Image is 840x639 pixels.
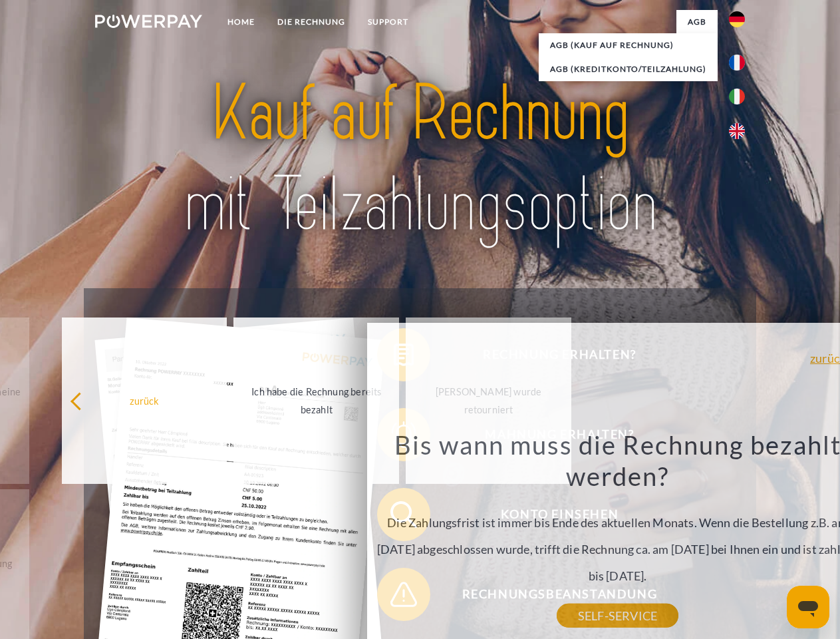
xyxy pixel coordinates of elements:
[729,123,745,139] img: en
[787,586,829,628] iframe: Schaltfläche zum Öffnen des Messaging-Fensters
[557,604,678,628] a: SELF-SERVICE
[729,11,745,27] img: de
[70,391,219,409] div: zurück
[729,55,745,71] img: fr
[539,57,718,81] a: AGB (Kreditkonto/Teilzahlung)
[127,64,713,255] img: title-powerpay_de.svg
[539,33,718,57] a: AGB (Kauf auf Rechnung)
[729,89,745,105] img: it
[356,10,420,34] a: SUPPORT
[216,10,266,34] a: Home
[241,383,391,419] div: Ich habe die Rechnung bereits bezahlt
[266,10,356,34] a: DIE RECHNUNG
[676,10,718,34] a: agb
[95,15,202,28] img: logo-powerpay-white.svg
